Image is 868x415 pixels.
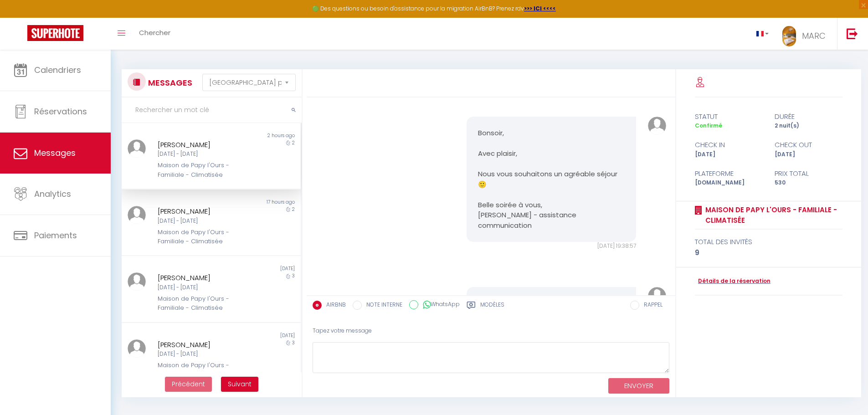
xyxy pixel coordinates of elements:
input: Rechercher un mot clé [122,97,302,123]
a: Maison de Papy l'Ours - Familiale - Climatisée [702,205,843,226]
a: Détails de la réservation [695,277,770,286]
div: 9 [695,247,843,258]
div: Maison de Papy l'Ours - Familiale - Climatisée [158,294,250,313]
a: >>> ICI <<<< [524,5,556,12]
div: Tapez votre message [313,320,669,342]
button: Next [221,377,258,392]
img: logout [847,28,858,39]
span: Chercher [139,28,170,37]
div: 530 [769,179,848,187]
img: ... [128,272,146,291]
img: ... [782,26,796,46]
div: Maison de Papy l'Ours - Familiale - Climatisée [158,161,250,179]
span: 3 [292,339,295,346]
div: Maison de Papy l'Ours - Familiale - Climatisée [158,228,250,246]
div: [DATE] - [DATE] [158,350,250,359]
span: 2 [292,206,295,213]
a: Chercher [132,18,177,50]
div: [DATE] - [DATE] [158,150,250,159]
span: Confirmé [695,122,722,129]
span: 3 [292,272,295,279]
span: 2 [292,139,295,146]
span: Analytics [34,188,71,200]
button: Previous [165,377,212,392]
div: [PERSON_NAME] [158,206,250,217]
div: [DATE] [211,332,300,339]
div: 2 hours ago [211,132,300,139]
div: Maison de Papy l'Ours - Familiale - Climatisée [158,361,250,379]
img: ... [648,117,666,135]
img: ... [648,287,666,305]
img: ... [128,139,146,158]
button: ENVOYER [608,378,669,394]
div: [DATE] [211,265,300,272]
span: MARC [802,30,826,41]
div: [DATE] [689,150,769,159]
span: Calendriers [34,64,81,76]
label: AIRBNB [322,301,346,311]
div: [PERSON_NAME] [158,272,250,283]
div: [PERSON_NAME] [158,139,250,150]
div: [DOMAIN_NAME] [689,179,769,187]
span: Messages [34,147,76,159]
div: durée [769,111,848,122]
label: WhatsApp [418,300,460,310]
div: Plateforme [689,168,769,179]
img: ... [128,339,146,358]
label: RAPPEL [639,301,663,311]
img: ... [128,206,146,224]
label: Modèles [480,301,504,312]
div: 17 hours ago [211,199,300,206]
div: check out [769,139,848,150]
pre: Bonsoir, Avec plaisir, Nous vous souhaitons un agréable séjour 🙂 Belle soirée à vous, [PERSON_NAM... [478,128,625,231]
div: total des invités [695,236,843,247]
div: [DATE] - [DATE] [158,217,250,225]
div: Prix total [769,168,848,179]
div: [DATE] - [DATE] [158,283,250,292]
h3: MESSAGES [146,72,192,93]
img: Super Booking [27,25,83,41]
div: statut [689,111,769,122]
label: NOTE INTERNE [362,301,402,311]
span: Réservations [34,106,87,117]
div: [DATE] [769,150,848,159]
span: Précédent [172,379,205,389]
div: [PERSON_NAME] [158,339,250,350]
div: 2 nuit(s) [769,122,848,130]
span: Suivant [228,379,252,389]
div: check in [689,139,769,150]
span: Paiements [34,230,77,241]
div: [DATE] 19:38:57 [467,242,636,251]
a: ... MARC [776,18,837,50]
